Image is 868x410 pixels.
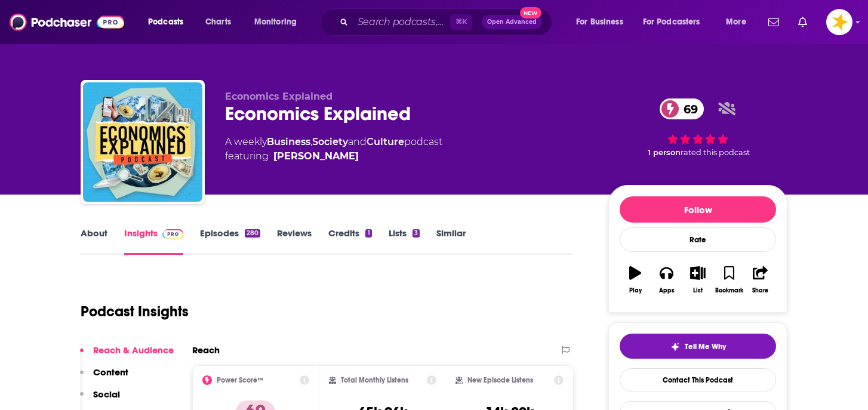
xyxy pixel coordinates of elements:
button: Apps [651,258,682,301]
button: Show profile menu [826,9,852,35]
div: 3 [413,229,420,238]
span: Open Advanced [487,19,537,25]
div: Search podcasts, credits, & more... [331,8,564,36]
a: Lists3 [389,227,420,255]
a: Credits1 [328,227,371,255]
img: Podchaser - Follow, Share and Rate Podcasts [10,11,124,33]
button: Reach & Audience [80,344,174,366]
span: featuring [225,149,442,164]
button: open menu [718,13,761,32]
a: Similar [436,227,466,255]
div: A weekly podcast [225,135,442,164]
div: Share [752,287,768,294]
img: Economics Explained [83,82,202,202]
button: Open AdvancedNew [482,15,542,29]
a: About [81,227,107,255]
a: Culture [367,136,404,147]
button: tell me why sparkleTell Me Why [620,334,776,359]
img: Podchaser Pro [162,229,183,239]
button: Follow [620,196,776,223]
a: 69 [660,98,704,119]
div: Bookmark [715,287,743,294]
h2: Total Monthly Listens [341,376,408,384]
p: Content [93,366,128,378]
span: New [520,7,541,19]
button: Share [745,258,776,301]
p: Reach & Audience [93,344,174,356]
button: Play [620,258,651,301]
a: Show notifications dropdown [793,12,812,32]
span: , [310,136,312,147]
button: open menu [140,13,199,32]
div: 280 [245,229,260,238]
a: InsightsPodchaser Pro [124,227,183,255]
a: [PERSON_NAME] [273,149,359,164]
a: Reviews [277,227,312,255]
a: Episodes280 [200,227,260,255]
div: Play [629,287,642,294]
div: 1 [365,229,371,238]
h2: Power Score™ [217,376,263,384]
div: 69 1 personrated this podcast [608,91,787,165]
span: 69 [672,98,704,119]
span: 1 person [648,148,681,157]
span: For Business [576,14,623,30]
a: Contact This Podcast [620,368,776,391]
span: Charts [205,14,231,30]
span: Logged in as Spreaker_Prime [826,9,852,35]
p: Social [93,389,120,400]
span: Economics Explained [225,91,333,102]
h2: New Episode Listens [467,376,533,384]
a: Charts [198,13,238,32]
div: Apps [659,287,675,294]
img: User Profile [826,9,852,35]
span: More [726,14,746,30]
span: and [348,136,367,147]
button: open menu [246,13,312,32]
span: For Podcasters [643,14,700,30]
a: Society [312,136,348,147]
div: Rate [620,227,776,252]
h1: Podcast Insights [81,303,189,320]
button: open menu [635,13,718,32]
span: Podcasts [148,14,183,30]
span: Monitoring [254,14,297,30]
a: Business [267,136,310,147]
div: List [693,287,703,294]
span: rated this podcast [681,148,750,157]
button: Bookmark [713,258,744,301]
img: tell me why sparkle [670,342,680,352]
a: Show notifications dropdown [764,12,784,32]
span: Tell Me Why [685,342,726,352]
button: List [682,258,713,301]
input: Search podcasts, credits, & more... [353,13,450,32]
button: Content [80,366,128,389]
h2: Reach [192,344,220,356]
span: ⌘ K [450,14,472,30]
button: open menu [568,13,638,32]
